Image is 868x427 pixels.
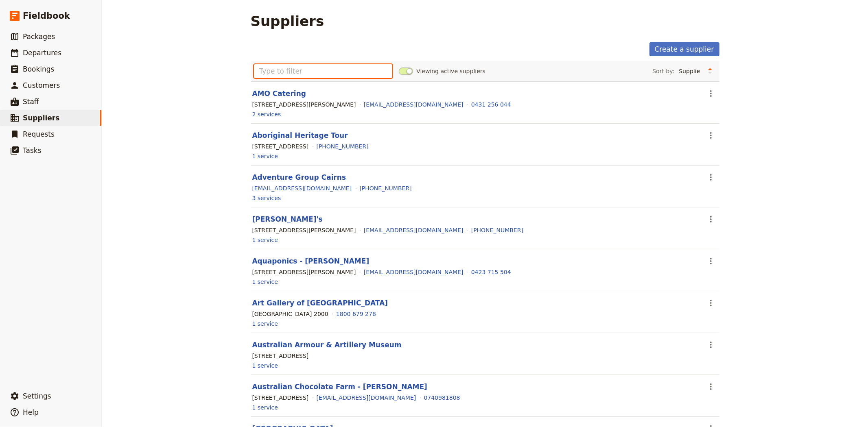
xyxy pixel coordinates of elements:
[252,341,402,349] a: Australian Armour & Artillery Museum
[23,98,39,106] span: Staff
[252,320,278,328] a: 1 service
[471,226,523,234] a: [PHONE_NUMBER]
[252,278,278,286] a: 1 service
[23,33,55,41] span: Packages
[416,67,485,75] span: Viewing active suppliers
[252,268,356,276] div: [STREET_ADDRESS][PERSON_NAME]
[23,49,61,57] span: Departures
[23,392,51,400] span: Settings
[676,65,704,77] select: Sort by:
[704,338,718,352] button: Actions
[471,268,511,276] a: 0423 715 504
[704,212,718,226] button: Actions
[471,100,511,109] a: 0431 256 044
[251,13,324,29] h1: Suppliers
[424,394,460,402] a: 0740981808
[252,310,328,318] div: [GEOGRAPHIC_DATA] 2000
[252,142,309,150] div: [STREET_ADDRESS]
[317,394,416,402] a: [EMAIL_ADDRESS][DOMAIN_NAME]
[252,173,346,181] a: Adventure Group Cairns
[252,257,370,265] a: Aquaponics - [PERSON_NAME]
[252,394,309,402] div: [STREET_ADDRESS]
[317,142,369,150] a: [PHONE_NUMBER]
[649,42,719,56] a: Create a supplier
[704,380,718,394] button: Actions
[23,81,60,89] span: Customers
[23,65,54,73] span: Bookings
[252,152,278,160] a: 1 service
[704,87,718,100] button: Actions
[23,146,42,155] span: Tasks
[704,65,716,77] button: Change sort direction
[704,170,718,184] button: Actions
[252,215,323,223] a: [PERSON_NAME]'s
[704,254,718,268] button: Actions
[252,362,278,370] a: 1 service
[336,310,376,318] a: 1800 679 278
[252,352,309,360] div: [STREET_ADDRESS]
[23,114,59,122] span: Suppliers
[652,67,674,75] span: Sort by:
[252,383,428,391] a: Australian Chocolate Farm - [PERSON_NAME]
[252,194,281,202] a: 3 services
[252,131,348,139] a: Aboriginal Heritage Tour
[360,184,412,192] a: [PHONE_NUMBER]
[252,299,388,307] a: Art Gallery of [GEOGRAPHIC_DATA]
[23,10,70,22] span: Fieldbook
[23,130,55,138] span: Requests
[364,100,464,109] a: [EMAIL_ADDRESS][DOMAIN_NAME]
[254,64,393,78] input: Type to filter
[704,296,718,310] button: Actions
[252,100,356,109] div: [STREET_ADDRESS][PERSON_NAME]
[252,226,356,234] div: [STREET_ADDRESS][PERSON_NAME]
[252,236,278,244] a: 1 service
[252,89,306,98] a: AMO Catering
[704,129,718,142] button: Actions
[252,403,278,412] a: 1 service
[23,408,39,416] span: Help
[252,110,281,118] a: 2 services
[364,226,464,234] a: [EMAIL_ADDRESS][DOMAIN_NAME]
[252,184,352,192] a: [EMAIL_ADDRESS][DOMAIN_NAME]
[364,268,464,276] a: [EMAIL_ADDRESS][DOMAIN_NAME]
